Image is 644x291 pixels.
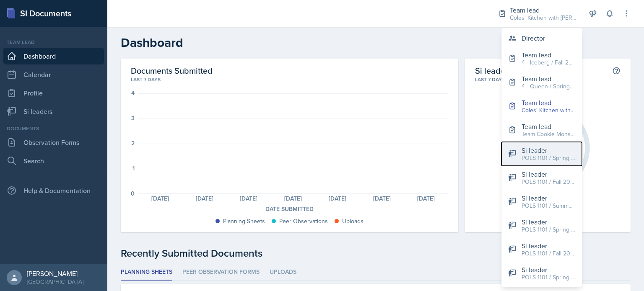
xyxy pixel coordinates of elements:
[271,196,315,201] div: [DATE]
[3,182,104,199] div: Help & Documentation
[3,85,104,101] a: Profile
[279,217,328,226] div: Peer Observations
[522,98,575,108] div: Team lead
[270,264,296,281] li: Uploads
[131,65,448,76] h2: Documents Submitted
[182,196,227,201] div: [DATE]
[227,196,271,201] div: [DATE]
[360,196,404,201] div: [DATE]
[501,118,582,142] button: Team lead Team Cookie Monster - BLUE / Spring 2024
[522,241,575,251] div: Si leader
[522,169,575,179] div: Si leader
[522,121,575,131] div: Team lead
[522,265,575,275] div: Si leader
[3,39,104,46] div: Team lead
[501,94,582,118] button: Team lead Coles' Kitchen with [PERSON_NAME] / Fall 2023
[522,106,575,115] div: Coles' Kitchen with [PERSON_NAME] / Fall 2023
[510,13,577,22] div: Coles' Kitchen with [PERSON_NAME] / Fall 2023
[522,33,545,43] div: Director
[131,90,135,96] div: 4
[522,178,575,186] div: POLS 1101 / Fall 2023
[131,140,135,146] div: 2
[131,191,135,196] div: 0
[223,217,265,226] div: Planning Sheets
[522,130,575,139] div: Team Cookie Monster - BLUE / Spring 2024
[501,30,582,46] button: Director
[3,103,104,120] a: Si leaders
[522,74,575,84] div: Team lead
[522,273,575,282] div: POLS 1101 / Spring 2024
[522,201,575,210] div: POLS 1101 / Summer 2022
[475,76,621,83] div: Last 7 days
[121,246,631,261] div: Recently Submitted Documents
[501,237,582,261] button: Si leader POLS 1101 / Fall 2022
[131,205,448,214] div: Date Submitted
[3,125,104,132] div: Documents
[501,142,582,166] button: Si leader POLS 1101 / Spring 2022
[501,166,582,190] button: Si leader POLS 1101 / Fall 2023
[501,70,582,94] button: Team lead 4 - Queen / Spring 2023
[342,217,364,226] div: Uploads
[132,165,135,171] div: 1
[522,225,575,234] div: POLS 1101 / Spring 2023
[510,5,577,15] div: Team lead
[315,196,360,201] div: [DATE]
[404,196,449,201] div: [DATE]
[475,65,578,76] h2: Si leaders with Submissions
[27,278,83,286] div: [GEOGRAPHIC_DATA]
[131,115,135,121] div: 3
[121,35,631,50] h2: Dashboard
[27,269,83,278] div: [PERSON_NAME]
[522,154,575,162] div: POLS 1101 / Spring 2022
[3,66,104,83] a: Calendar
[3,152,104,169] a: Search
[522,50,575,60] div: Team lead
[522,217,575,227] div: Si leader
[522,193,575,203] div: Si leader
[138,196,182,201] div: [DATE]
[501,261,582,285] button: Si leader POLS 1101 / Spring 2024
[3,134,104,151] a: Observation Forms
[501,190,582,214] button: Si leader POLS 1101 / Summer 2022
[501,46,582,70] button: Team lead 4 - Iceberg / Fall 2022
[522,145,575,155] div: Si leader
[121,264,172,281] li: Planning Sheets
[182,264,260,281] li: Peer Observation Forms
[501,214,582,237] button: Si leader POLS 1101 / Spring 2023
[3,48,104,64] a: Dashboard
[522,58,575,67] div: 4 - Iceberg / Fall 2022
[522,249,575,258] div: POLS 1101 / Fall 2022
[131,76,448,83] div: Last 7 days
[522,82,575,91] div: 4 - Queen / Spring 2023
